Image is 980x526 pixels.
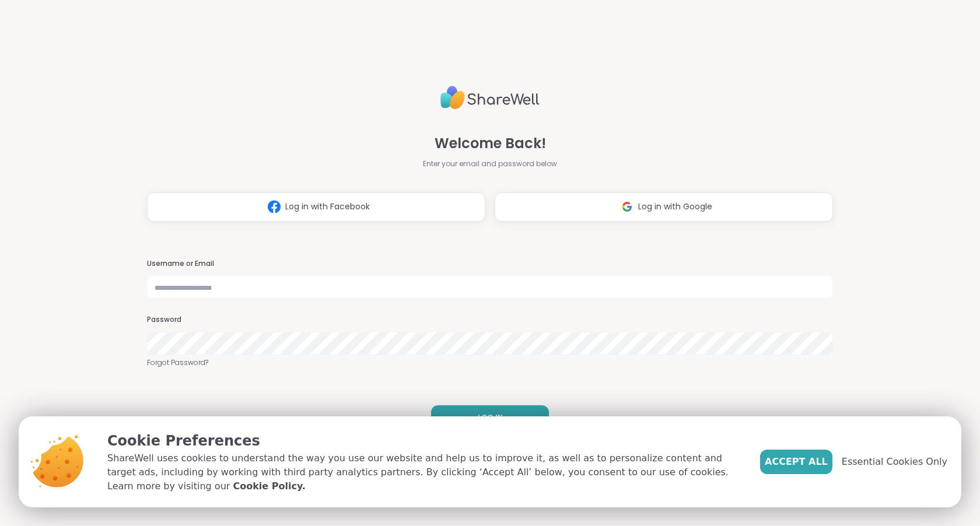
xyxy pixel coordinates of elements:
[233,479,305,493] a: Cookie Policy.
[760,450,832,474] button: Accept All
[107,430,741,451] p: Cookie Preferences
[435,133,546,154] span: Welcome Back!
[431,405,549,430] button: LOG IN
[147,357,833,368] a: Forgot Password?
[147,259,833,269] h3: Username or Email
[495,192,833,222] button: Log in with Google
[616,196,638,218] img: ShareWell Logomark
[765,455,828,469] span: Accept All
[478,412,503,423] span: LOG IN
[147,315,833,325] h3: Password
[285,201,370,213] span: Log in with Facebook
[423,159,557,169] span: Enter your email and password below
[107,451,741,493] p: ShareWell uses cookies to understand the way you use our website and help us to improve it, as we...
[147,192,485,222] button: Log in with Facebook
[440,81,540,114] img: ShareWell Logo
[638,201,712,213] span: Log in with Google
[263,196,285,218] img: ShareWell Logomark
[842,455,947,469] span: Essential Cookies Only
